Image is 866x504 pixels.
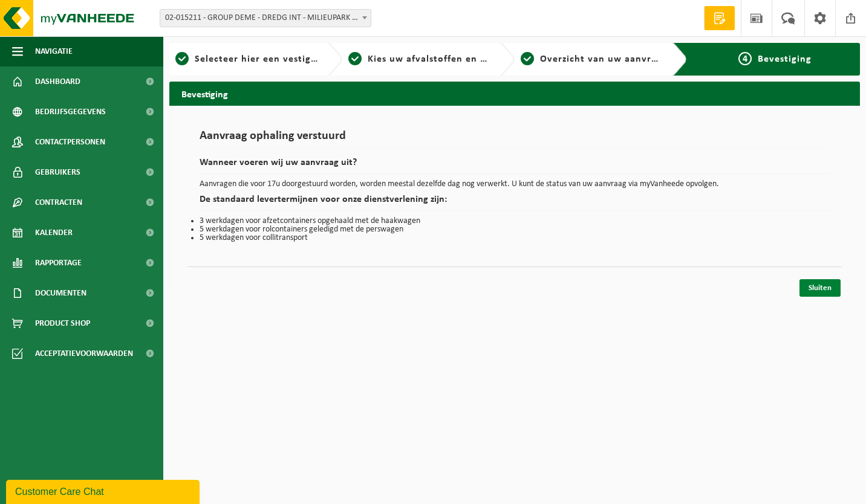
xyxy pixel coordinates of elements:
span: 02-015211 - GROUP DEME - DREDG INT - MILIEUPARK - ZWIJNDRECHT [160,9,371,27]
span: Contracten [35,187,82,218]
span: 3 [521,52,534,65]
li: 3 werkdagen voor afzetcontainers opgehaald met de haakwagen [200,217,830,225]
span: 1 [175,52,189,65]
span: 4 [738,52,752,65]
span: Dashboard [35,66,80,97]
h2: Bevestiging [169,82,860,105]
span: 2 [348,52,362,65]
h2: De standaard levertermijnen voor onze dienstverlening zijn: [200,195,830,211]
span: Product Shop [35,308,90,338]
iframe: chat widget [6,477,202,504]
span: Kies uw afvalstoffen en recipiënten [368,54,534,64]
span: Selecteer hier een vestiging [195,54,325,64]
span: Rapportage [35,248,82,278]
a: 1Selecteer hier een vestiging [175,52,318,66]
h1: Aanvraag ophaling verstuurd [200,130,830,149]
span: Documenten [35,278,86,308]
span: Bevestiging [758,54,812,64]
li: 5 werkdagen voor collitransport [200,234,830,242]
span: Kalender [35,218,73,248]
span: Bedrijfsgegevens [35,97,106,127]
span: Overzicht van uw aanvraag [540,54,668,64]
p: Aanvragen die voor 17u doorgestuurd worden, worden meestal dezelfde dag nog verwerkt. U kunt de s... [200,180,830,189]
a: 2Kies uw afvalstoffen en recipiënten [348,52,491,66]
a: 3Overzicht van uw aanvraag [521,52,663,66]
span: 02-015211 - GROUP DEME - DREDG INT - MILIEUPARK - ZWIJNDRECHT [160,10,371,27]
span: Gebruikers [35,157,80,187]
span: Navigatie [35,36,73,66]
h2: Wanneer voeren wij uw aanvraag uit? [200,158,830,174]
a: Sluiten [799,279,841,297]
span: Contactpersonen [35,127,105,157]
li: 5 werkdagen voor rolcontainers geledigd met de perswagen [200,225,830,234]
span: Acceptatievoorwaarden [35,338,133,369]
